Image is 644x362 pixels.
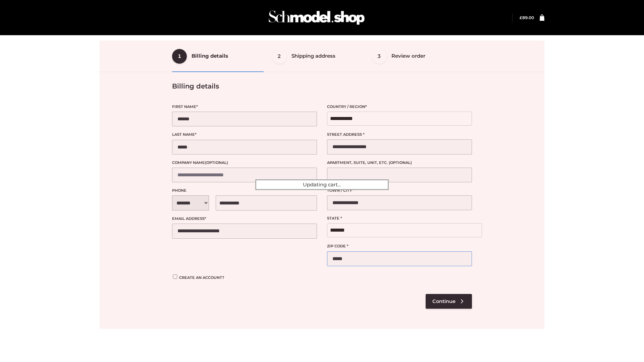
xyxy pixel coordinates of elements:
div: Updating cart... [255,179,389,190]
bdi: 89.00 [520,15,534,20]
img: Schmodel Admin 964 [266,4,367,31]
span: £ [520,15,522,20]
a: £89.00 [520,15,534,20]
